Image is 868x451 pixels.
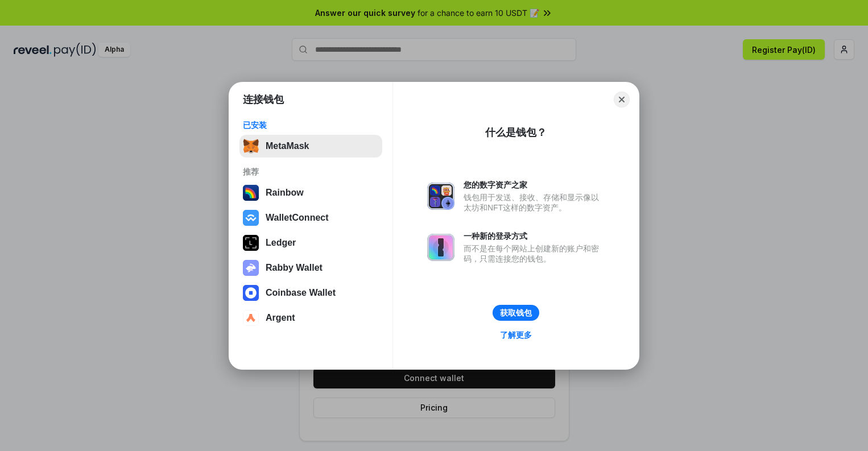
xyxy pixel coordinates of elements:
img: svg+xml,%3Csvg%20xmlns%3D%22http%3A%2F%2Fwww.w3.org%2F2000%2Fsvg%22%20fill%3D%22none%22%20viewBox... [243,260,259,276]
img: svg+xml,%3Csvg%20xmlns%3D%22http%3A%2F%2Fwww.w3.org%2F2000%2Fsvg%22%20width%3D%2228%22%20height%3... [243,235,259,251]
h1: 连接钱包 [243,93,284,106]
div: MetaMask [266,141,309,151]
div: Ledger [266,238,296,248]
div: WalletConnect [266,213,329,223]
div: Coinbase Wallet [266,288,336,298]
button: WalletConnect [239,206,382,229]
div: 了解更多 [500,330,532,340]
button: Coinbase Wallet [239,282,382,304]
img: svg+xml,%3Csvg%20xmlns%3D%22http%3A%2F%2Fwww.w3.org%2F2000%2Fsvg%22%20fill%3D%22none%22%20viewBox... [427,183,454,210]
img: svg+xml,%3Csvg%20width%3D%22120%22%20height%3D%22120%22%20viewBox%3D%220%200%20120%20120%22%20fil... [243,185,259,201]
div: Argent [266,313,295,323]
img: svg+xml,%3Csvg%20width%3D%2228%22%20height%3D%2228%22%20viewBox%3D%220%200%2028%2028%22%20fill%3D... [243,210,259,226]
button: 获取钱包 [493,305,539,321]
img: svg+xml,%3Csvg%20xmlns%3D%22http%3A%2F%2Fwww.w3.org%2F2000%2Fsvg%22%20fill%3D%22none%22%20viewBox... [427,234,454,261]
div: 获取钱包 [500,308,532,318]
div: 什么是钱包？ [485,126,547,139]
img: svg+xml,%3Csvg%20fill%3D%22none%22%20height%3D%2233%22%20viewBox%3D%220%200%2035%2033%22%20width%... [243,138,259,154]
img: svg+xml,%3Csvg%20width%3D%2228%22%20height%3D%2228%22%20viewBox%3D%220%200%2028%2028%22%20fill%3D... [243,285,259,301]
div: 钱包用于发送、接收、存储和显示像以太坊和NFT这样的数字资产。 [464,192,605,213]
div: 您的数字资产之家 [464,180,605,190]
div: 推荐 [243,167,379,177]
button: Ledger [239,231,382,254]
button: Rainbow [239,181,382,204]
a: 了解更多 [493,328,539,342]
button: Rabby Wallet [239,256,382,279]
div: 已安装 [243,120,379,130]
div: 一种新的登录方式 [464,231,605,241]
button: Close [614,92,630,107]
div: Rainbow [266,188,304,198]
button: MetaMask [239,135,382,158]
div: 而不是在每个网站上创建新的账户和密码，只需连接您的钱包。 [464,243,605,264]
img: svg+xml,%3Csvg%20width%3D%2228%22%20height%3D%2228%22%20viewBox%3D%220%200%2028%2028%22%20fill%3D... [243,310,259,326]
button: Argent [239,307,382,329]
div: Rabby Wallet [266,263,323,273]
